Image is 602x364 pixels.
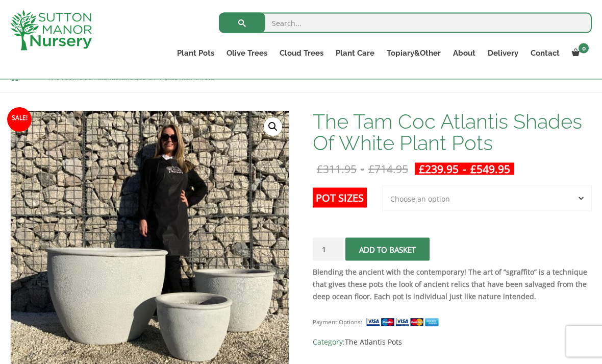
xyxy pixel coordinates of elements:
[470,162,476,176] span: £
[7,108,32,132] span: Sale!
[524,46,566,60] a: Contact
[579,43,589,54] span: 0
[419,162,425,176] span: £
[447,46,482,60] a: About
[366,317,442,328] img: payment supported
[317,162,323,176] span: £
[330,46,381,60] a: Plant Care
[313,238,343,261] input: Product quantity
[313,336,592,348] span: Category:
[368,162,374,176] span: £
[317,162,357,176] bdi: 311.95
[470,162,510,176] bdi: 549.95
[345,337,402,347] a: The Atlantis Pots
[368,162,408,176] bdi: 714.95
[482,46,524,60] a: Delivery
[313,163,412,175] del: -
[313,111,592,154] h1: The Tam Coc Atlantis Shades Of White Plant Pots
[219,13,592,33] input: Search...
[264,118,282,136] a: View full-screen image gallery
[313,318,362,326] small: Payment Options:
[220,46,273,60] a: Olive Trees
[313,267,587,301] strong: Blending the ancient with the contemporary! The art of “sgraffito” is a technique that gives thes...
[415,163,514,175] ins: -
[10,73,592,81] nav: Breadcrumbs
[273,46,330,60] a: Cloud Trees
[566,46,592,60] a: 0
[419,162,459,176] bdi: 239.95
[171,46,220,60] a: Plant Pots
[313,188,367,208] label: Pot Sizes
[381,46,447,60] a: Topiary&Other
[10,10,92,51] img: logo
[345,238,430,261] button: Add to basket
